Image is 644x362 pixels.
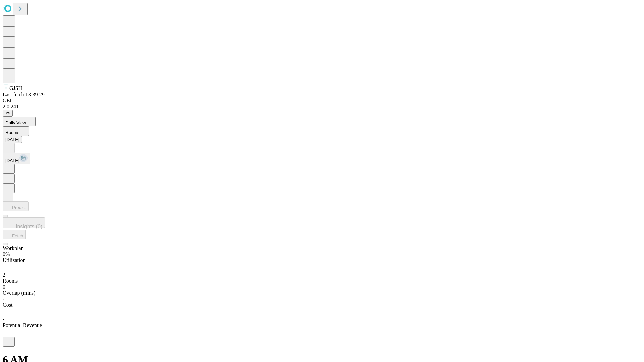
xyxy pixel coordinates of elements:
div: 2.0.241 [3,104,641,110]
span: Rooms [3,278,18,284]
span: Daily View [5,120,26,125]
span: @ [5,111,10,116]
span: Rooms [5,130,19,135]
span: - [3,296,4,302]
button: Insights (0) [3,217,45,228]
button: Daily View [3,117,36,126]
button: Predict [3,201,29,211]
button: Fetch [3,230,26,239]
span: [DATE] [5,158,19,163]
span: Overlap (mins) [3,290,35,296]
span: - [3,316,4,322]
span: Insights (0) [16,224,42,229]
span: Cost [3,302,12,308]
button: [DATE] [3,136,22,143]
span: Utilization [3,257,25,263]
button: @ [3,110,13,117]
span: GJSH [9,85,22,91]
button: [DATE] [3,153,30,164]
span: Last fetch: 13:39:29 [3,92,45,97]
span: 2 [3,272,5,278]
button: Rooms [3,126,29,136]
span: 0% [3,251,10,257]
div: GEI [3,98,641,104]
span: Potential Revenue [3,322,42,328]
span: Workplan [3,245,24,251]
span: 0 [3,284,5,290]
